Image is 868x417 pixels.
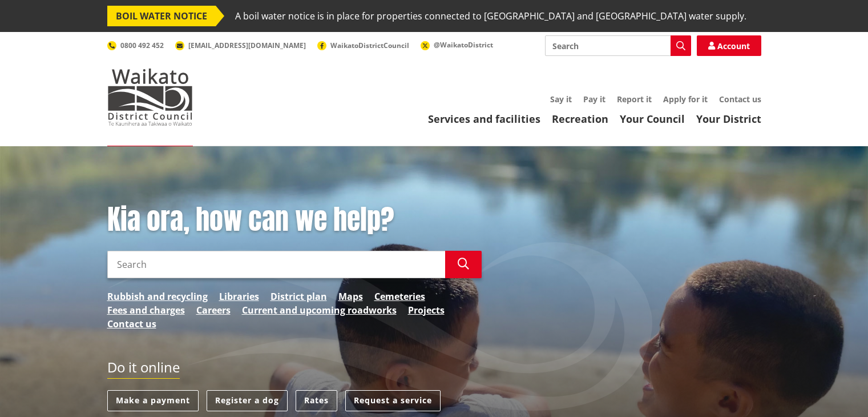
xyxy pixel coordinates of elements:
[107,290,208,303] a: Rubbish and recycling
[583,94,605,105] a: Pay it
[434,40,493,50] span: @WaikatoDistrict
[120,41,164,50] span: 0800 492 452
[107,41,164,50] a: 0800 492 452
[235,6,746,26] span: A boil water notice is in place for properties connected to [GEOGRAPHIC_DATA] and [GEOGRAPHIC_DAT...
[271,290,327,303] a: District plan
[617,94,652,105] a: Report it
[207,390,288,411] a: Register a dog
[374,290,425,303] a: Cemeteries
[188,41,306,50] span: [EMAIL_ADDRESS][DOMAIN_NAME]
[550,94,572,105] a: Say it
[696,112,761,126] a: Your District
[552,112,608,126] a: Recreation
[330,41,409,50] span: WaikatoDistrictCouncil
[545,35,691,56] input: Search input
[345,390,441,411] a: Request a service
[107,359,180,379] h2: Do it online
[663,94,708,105] a: Apply for it
[107,390,199,411] a: Make a payment
[196,303,231,317] a: Careers
[107,317,156,331] a: Contact us
[719,94,761,105] a: Contact us
[107,6,216,26] span: BOIL WATER NOTICE
[338,290,363,303] a: Maps
[620,112,685,126] a: Your Council
[175,41,306,50] a: [EMAIL_ADDRESS][DOMAIN_NAME]
[219,290,259,303] a: Libraries
[107,303,185,317] a: Fees and charges
[107,251,445,278] input: Search input
[428,112,540,126] a: Services and facilities
[107,203,482,236] h1: Kia ora, how can we help?
[242,303,397,317] a: Current and upcoming roadworks
[107,69,193,126] img: Waikato District Council - Te Kaunihera aa Takiwaa o Waikato
[408,303,445,317] a: Projects
[421,40,493,50] a: @WaikatoDistrict
[317,41,409,50] a: WaikatoDistrictCouncil
[296,390,337,411] a: Rates
[697,35,761,56] a: Account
